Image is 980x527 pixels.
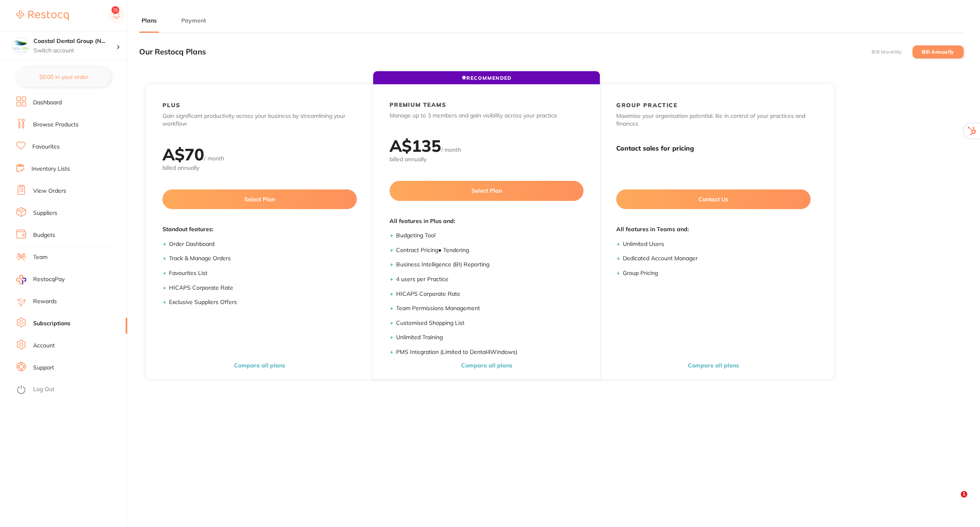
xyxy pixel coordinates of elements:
[169,298,357,306] li: Exclusive Suppliers Offers
[396,232,584,240] li: Budgeting Tool
[32,165,70,173] a: Inventory Lists
[944,491,964,511] iframe: Intercom live chat
[162,144,204,164] h2: A$ 70
[396,290,584,298] li: HICAPS Corporate Rate
[961,491,967,498] span: 1
[33,342,55,350] a: Account
[623,254,811,263] li: Dedicated Account Manager
[16,275,65,284] a: RestocqPay
[616,112,811,128] p: Maximise your organisation potential. Be in control of your practices and finances
[169,269,357,277] li: Favourites List
[396,246,584,254] li: Contract Pricing ● Tendering
[462,75,511,81] span: RECOMMENDED
[162,101,180,109] h2: PLUS
[179,17,208,25] button: Payment
[33,275,65,284] span: RestocqPay
[33,121,79,129] a: Browse Products
[616,189,811,209] button: Contact Us
[616,225,811,234] span: All features in Teams and:
[396,348,584,356] li: PMS Integration (Limited to Dental4Windows)
[390,181,584,200] button: Select Plan
[922,49,954,55] label: Bill Annually
[33,99,62,107] a: Dashboard
[390,112,584,120] p: Manage up to 3 members and gain visibility across your practice
[390,101,446,108] h2: PREMIUM TEAMS
[139,17,159,25] button: Plans
[232,362,288,369] button: Compare all plans
[16,275,26,284] img: RestocqPay
[16,383,125,396] button: Log Out
[623,240,811,248] li: Unlimited Users
[396,333,584,342] li: Unlimited Training
[459,362,515,369] button: Compare all plans
[33,320,70,328] a: Subscriptions
[16,11,69,20] img: Restocq Logo
[169,254,357,263] li: Track & Manage Orders
[390,135,441,156] h2: A$ 135
[396,319,584,327] li: Customised Shopping List
[623,269,811,277] li: Group Pricing
[390,155,584,164] span: billed annually
[169,240,357,248] li: Order Dashboard
[396,304,584,313] li: Team Permissions Management
[33,297,57,306] a: Rewards
[204,155,224,162] span: / month
[33,231,55,239] a: Budgets
[13,38,29,54] img: Coastal Dental Group (Newcastle)
[33,209,57,217] a: Suppliers
[33,385,54,394] a: Log Out
[162,164,357,172] span: billed annually
[34,47,116,55] p: Switch account
[33,253,47,261] a: Team
[390,217,584,225] span: All features in Plus and:
[872,49,902,55] label: Bill Monthly
[16,67,111,87] button: $0.00 in your order
[396,275,584,284] li: 4 users per Practice
[396,261,584,269] li: Business Intelligence (BI) Reporting
[441,146,461,153] span: / month
[616,101,677,109] h2: GROUP PRACTICE
[16,6,69,25] a: Restocq Logo
[34,37,116,45] h4: Coastal Dental Group (Newcastle)
[33,364,54,372] a: Support
[685,362,741,369] button: Compare all plans
[162,189,357,209] button: Select Plan
[169,284,357,292] li: HICAPS Corporate Rate
[139,47,206,56] h3: Our Restocq Plans
[32,143,60,151] a: Favourites
[162,112,357,128] p: Gain significant productivity across your business by streamlining your workflow
[616,144,811,152] h3: Contact sales for pricing
[162,225,357,234] span: Standout features:
[33,187,66,195] a: View Orders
